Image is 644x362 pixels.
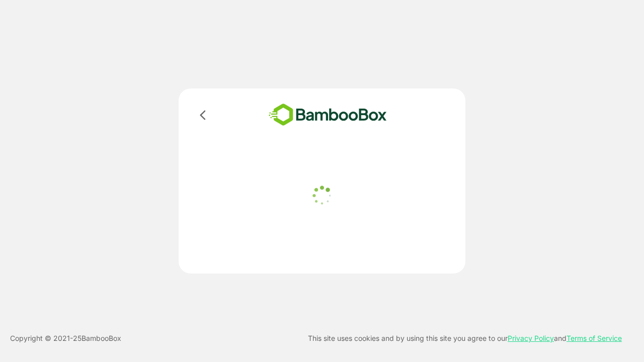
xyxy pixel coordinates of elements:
img: loader [309,183,335,208]
p: This site uses cookies and by using this site you agree to our and [308,332,622,344]
p: Copyright © 2021- 25 BambooBox [10,332,121,344]
a: Terms of Service [567,334,622,342]
a: Privacy Policy [508,334,554,342]
img: bamboobox [254,101,401,129]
